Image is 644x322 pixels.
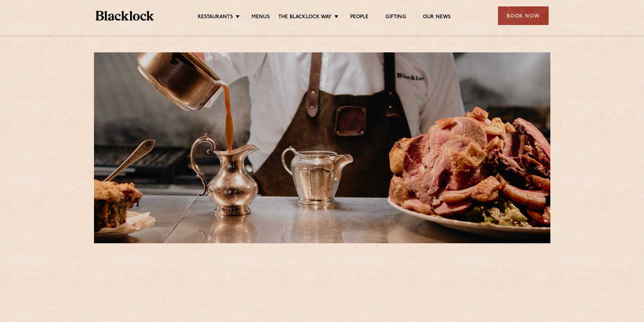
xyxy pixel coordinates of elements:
[96,11,154,21] img: BL_Textured_Logo-footer-cropped.svg
[385,14,406,21] a: Gifting
[252,14,270,21] a: Menus
[423,14,451,21] a: Our News
[198,14,233,21] a: Restaurants
[278,14,332,21] a: The Blacklock Way
[498,6,549,25] div: Book Now
[350,14,368,21] a: People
